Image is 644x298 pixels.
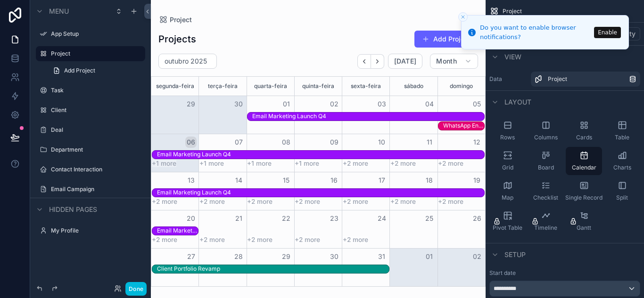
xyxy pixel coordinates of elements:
div: Email Marketing Launch Q4 [157,189,231,196]
div: Email Marketing Launch Q4 [157,150,231,159]
span: Cards [576,134,592,141]
button: 16 [329,175,340,186]
span: Rows [500,134,515,141]
button: Grid [489,147,526,175]
a: Add Project [47,63,145,78]
span: Board [538,164,554,171]
button: +2 more [438,160,463,167]
button: Close toast [458,12,468,22]
a: Contact Interaction [51,166,140,173]
span: Columns [534,134,558,141]
button: 29 [281,251,292,262]
label: Data [489,75,527,83]
button: 23 [329,213,340,224]
button: 24 [376,213,388,224]
span: Timeline [534,224,557,232]
button: 11 [424,137,435,148]
span: Setup [504,250,526,259]
span: Grid [502,164,513,171]
div: Do you want to enable browser notifications? [480,23,591,41]
button: 07 [233,137,244,148]
button: Split [604,177,640,205]
label: Department [51,146,140,153]
button: +2 more [390,160,416,167]
span: Checklist [533,194,558,201]
button: +2 more [343,198,368,205]
button: 02 [329,98,340,110]
button: Cards [566,117,602,145]
button: +1 more [199,160,224,167]
button: +2 more [152,198,177,205]
label: Deal [51,126,140,134]
div: Email Marketing Launch Q4 [157,227,198,234]
label: Start date [489,269,516,277]
button: 19 [471,175,483,186]
button: 17 [376,175,388,186]
button: 20 [185,213,197,224]
button: 02 [471,251,483,262]
button: Checklist [528,177,564,205]
button: +2 more [343,236,368,243]
button: 18 [424,175,435,186]
button: +2 more [390,198,416,205]
span: Map [502,194,513,201]
button: +2 more [247,198,272,205]
button: +2 more [199,198,225,205]
div: Email Marketing Launch Q4 [252,112,326,121]
span: View [504,52,521,62]
button: +2 more [152,236,177,243]
span: Calendar [572,164,596,171]
button: 26 [471,213,483,224]
button: 01 [281,98,292,110]
div: Month View [151,76,486,287]
label: App Setup [51,30,140,38]
button: 21 [233,213,244,224]
span: Charts [613,164,631,171]
button: 29 [185,98,197,110]
button: 10 [376,137,388,148]
button: Single Record [566,177,602,205]
button: 14 [233,175,244,186]
button: 22 [281,213,292,224]
button: Timeline [528,207,564,235]
span: Menu [49,7,69,16]
button: Enable [594,27,621,38]
div: Client Portfolio Revamp [157,265,220,273]
button: 12 [471,137,483,148]
label: Project [51,50,140,57]
button: 15 [281,175,292,186]
button: 04 [424,98,435,110]
button: Rows [489,117,526,145]
button: 30 [329,251,340,262]
div: Email Marketing Launch Q4 [252,113,326,120]
span: Single Record [565,194,603,201]
label: Email Campaign [51,185,140,193]
label: Task [51,87,140,94]
span: Pivot Table [493,224,522,232]
a: My Profile [51,227,140,234]
button: 27 [185,251,197,262]
div: WhatsApp Engagement Initiative [443,122,484,129]
button: Columns [528,117,564,145]
button: +2 more [295,236,320,243]
button: 31 [376,251,388,262]
button: 28 [233,251,244,262]
span: Add Project [64,67,95,74]
span: Project [548,75,567,83]
button: +2 more [438,198,463,205]
button: 01 [424,251,435,262]
span: Project [503,8,522,15]
button: Charts [604,147,640,175]
button: Map [489,177,526,205]
button: Table [604,117,640,145]
button: Pivot Table [489,207,526,235]
button: 03 [376,98,388,110]
button: 09 [329,137,340,148]
button: 06 [185,137,197,148]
